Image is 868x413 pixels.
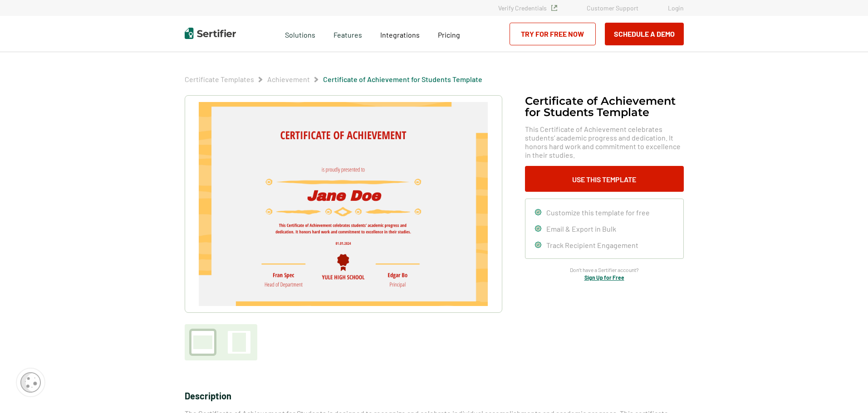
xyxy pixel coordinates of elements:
[333,28,362,39] span: Features
[823,369,868,413] iframe: Chat Widget
[498,4,557,12] a: Verify Credentials
[285,28,315,39] span: Solutions
[185,75,254,83] a: Certificate Templates
[323,75,482,83] a: Certificate of Achievement for Students Template
[668,4,684,12] a: Login
[525,95,684,118] h1: Certificate of Achievement for Students Template
[438,28,460,39] a: Pricing
[587,4,638,12] a: Customer Support
[605,23,684,45] button: Schedule a Demo
[546,224,616,233] span: Email & Export in Bulk
[185,390,231,401] span: Description
[584,274,624,281] a: Sign Up for Free
[551,5,557,11] img: Verified
[185,75,482,84] div: Breadcrumb
[380,30,420,39] span: Integrations
[438,30,460,39] span: Pricing
[267,75,310,83] a: Achievement
[380,28,420,39] a: Integrations
[546,241,638,249] span: Track Recipient Engagement
[199,102,487,306] img: Certificate of Achievement for Students Template
[570,266,639,274] span: Don’t have a Sertifier account?
[546,208,650,217] span: Customize this template for free
[185,28,236,39] img: Sertifier | Digital Credentialing Platform
[525,166,684,192] button: Use This Template
[510,23,596,45] a: Try for Free Now
[525,125,684,159] span: This Certificate of Achievement celebrates students’ academic progress and dedication. It honors ...
[20,372,41,393] img: Cookie Popup Icon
